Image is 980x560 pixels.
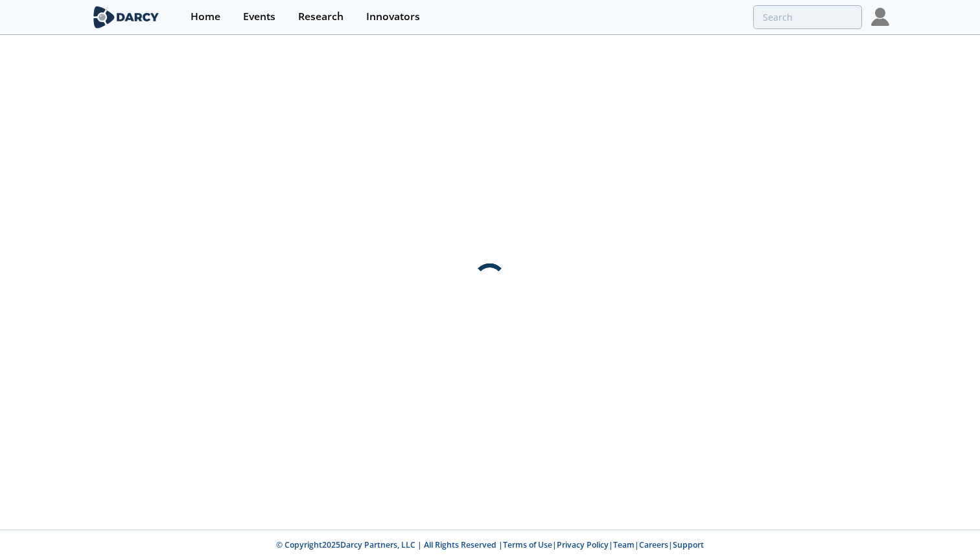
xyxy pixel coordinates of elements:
input: Advanced Search [753,5,862,29]
a: Terms of Use [503,539,552,550]
a: Support [673,539,704,550]
img: Profile [871,8,889,26]
div: Research [298,12,344,22]
a: Privacy Policy [557,539,609,550]
img: logo-wide.svg [91,6,161,28]
div: Events [243,12,275,22]
p: © Copyright 2025 Darcy Partners, LLC | All Rights Reserved | | | | | [41,539,939,551]
a: Team [613,539,635,550]
div: Innovators [366,12,420,22]
div: Home [191,12,220,22]
a: Careers [639,539,668,550]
